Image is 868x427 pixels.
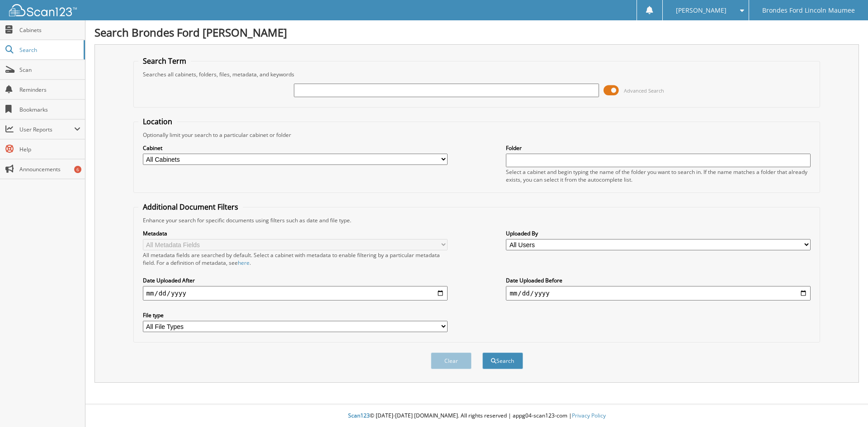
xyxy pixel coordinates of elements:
[506,168,811,183] div: Select a cabinet and begin typing the name of the folder you want to search in. If the name match...
[238,259,250,267] a: here
[19,106,80,113] span: Bookmarks
[143,277,448,284] label: Date Uploaded After
[506,230,811,237] label: Uploaded By
[624,87,664,94] span: Advanced Search
[823,384,868,427] iframe: Chat Widget
[143,230,448,237] label: Metadata
[74,166,81,173] div: 6
[138,216,816,224] div: Enhance your search for specific documents using filters such as date and file type.
[138,131,816,139] div: Optionally limit your search to a particular cabinet or folder
[143,144,448,152] label: Cabinet
[85,405,868,427] div: © [DATE]-[DATE] [DOMAIN_NAME]. All rights reserved | appg04-scan123-com |
[143,251,448,267] div: All metadata fields are searched by default. Select a cabinet with metadata to enable filtering b...
[9,4,77,16] img: scan123-logo-white.svg
[19,46,79,54] span: Search
[19,165,80,173] span: Announcements
[19,26,80,34] span: Cabinets
[482,352,523,369] button: Search
[676,8,726,13] span: [PERSON_NAME]
[138,70,816,78] div: Searches all cabinets, folders, files, metadata, and keywords
[19,86,80,94] span: Reminders
[506,286,811,300] input: end
[506,277,811,284] label: Date Uploaded Before
[143,311,448,319] label: File type
[138,202,243,212] legend: Additional Document Filters
[143,286,448,300] input: start
[762,8,855,13] span: Brondes Ford Lincoln Maumee
[19,126,74,133] span: User Reports
[506,144,811,152] label: Folder
[138,117,177,127] legend: Location
[431,352,472,369] button: Clear
[138,56,191,66] legend: Search Term
[348,412,370,419] span: Scan123
[19,66,80,74] span: Scan
[19,145,80,153] span: Help
[572,412,606,419] a: Privacy Policy
[94,25,859,40] h1: Search Brondes Ford [PERSON_NAME]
